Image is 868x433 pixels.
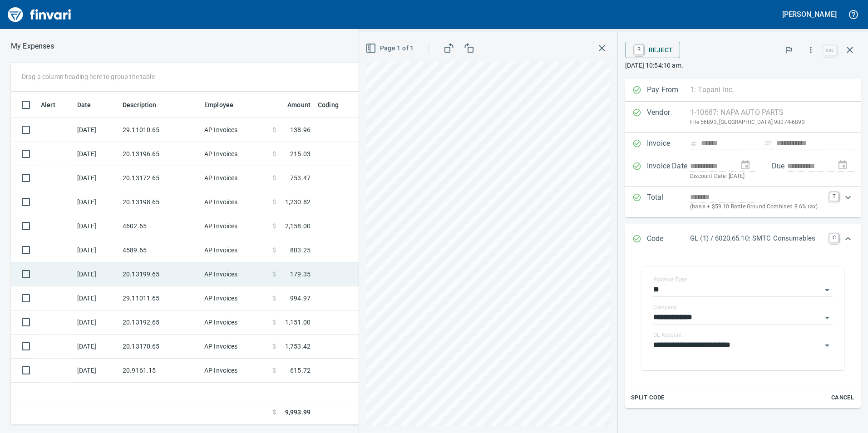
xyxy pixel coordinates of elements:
span: Cancel [830,393,855,403]
span: 615.72 [290,366,311,375]
span: 2,158.00 [285,221,311,231]
span: 1,151.00 [285,318,311,327]
button: Flag [779,40,799,60]
td: [DATE] [74,190,119,214]
td: 4602.65 [119,214,201,238]
td: AP Invoices [201,190,269,214]
td: [DATE] [74,286,119,310]
label: Expense Type [653,277,687,282]
a: T [829,192,838,201]
div: Expand [625,254,861,408]
td: AP Invoices [201,238,269,262]
td: 29.11011.65 [119,286,201,310]
span: Amount [287,99,311,110]
label: Company [653,305,677,310]
span: $ [272,246,276,255]
span: Alert [41,99,67,110]
td: [DATE] [74,142,119,166]
p: My Expenses [11,41,54,52]
td: 20.13199.65 [119,262,201,286]
span: $ [272,149,276,158]
td: [DATE] [74,310,119,335]
span: 1,753.42 [285,342,311,351]
td: 4589.65 [119,238,201,262]
td: [DATE] [74,214,119,238]
button: Open [821,284,833,296]
span: 1,230.82 [285,197,311,207]
span: $ [272,270,276,279]
span: Employee [204,99,233,110]
a: C [829,233,838,242]
td: AP Invoices [201,118,269,142]
p: Code [647,233,690,245]
td: AP Invoices [201,262,269,286]
span: 179.35 [290,270,311,279]
span: Page 1 of 1 [367,43,414,54]
span: Date [77,99,91,110]
span: Description [123,99,157,110]
span: Reject [632,42,673,58]
span: $ [272,294,276,303]
span: $ [272,125,276,134]
td: AP Invoices [201,286,269,310]
button: Page 1 of 1 [364,40,418,57]
td: 20.13192.65 [119,310,201,335]
td: AP Invoices [201,335,269,359]
p: [DATE] 10:54:10 am. [625,61,861,70]
span: 994.97 [290,294,311,303]
span: $ [272,408,276,417]
span: $ [272,221,276,231]
td: 20.13172.65 [119,166,201,190]
span: $ [272,318,276,327]
span: Employee [204,99,245,110]
button: More [801,40,821,60]
p: GL (1) / 6020.65.10: SMTC Consumables [690,233,824,244]
button: Open [821,311,833,324]
span: $ [272,197,276,207]
td: [DATE] [74,335,119,359]
span: Amount [276,99,311,110]
span: 803.25 [290,246,311,255]
td: AP Invoices [201,359,269,383]
button: [PERSON_NAME] [780,7,839,21]
a: R [635,44,643,54]
button: Open [821,339,833,352]
td: 29.11010.65 [119,118,201,142]
td: AP Invoices [201,214,269,238]
span: 9,993.99 [285,408,311,417]
h5: [PERSON_NAME] [782,10,837,19]
button: Cancel [828,391,857,405]
nav: breadcrumb [11,41,54,52]
span: 215.03 [290,149,311,158]
p: (basis + $59.10 Battle Ground Combined 8.6% tax) [690,202,824,212]
td: [DATE] [74,118,119,142]
span: $ [272,342,276,351]
td: 20.13198.65 [119,190,201,214]
td: [DATE] [74,359,119,383]
span: Date [77,99,103,110]
td: AP Invoices [201,142,269,166]
div: Expand [625,224,861,254]
td: 20.9161.15 [119,359,201,383]
td: 20.13170.65 [119,335,201,359]
span: Coding [318,99,350,110]
span: Coding [318,99,339,110]
td: 20.13196.65 [119,142,201,166]
img: Finvari [5,4,74,25]
span: 138.96 [290,125,311,134]
td: AP Invoices [201,310,269,335]
span: 753.47 [290,173,311,182]
p: Total [647,192,690,212]
label: GL Account [653,332,682,338]
p: Drag a column heading here to group the table [22,72,155,81]
a: esc [823,45,837,55]
span: $ [272,173,276,182]
td: [DATE] [74,262,119,286]
button: Split Code [629,391,667,405]
td: AP Invoices [201,166,269,190]
span: Close invoice [821,39,861,61]
span: Alert [41,99,55,110]
span: $ [272,366,276,375]
span: Split Code [631,393,665,403]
